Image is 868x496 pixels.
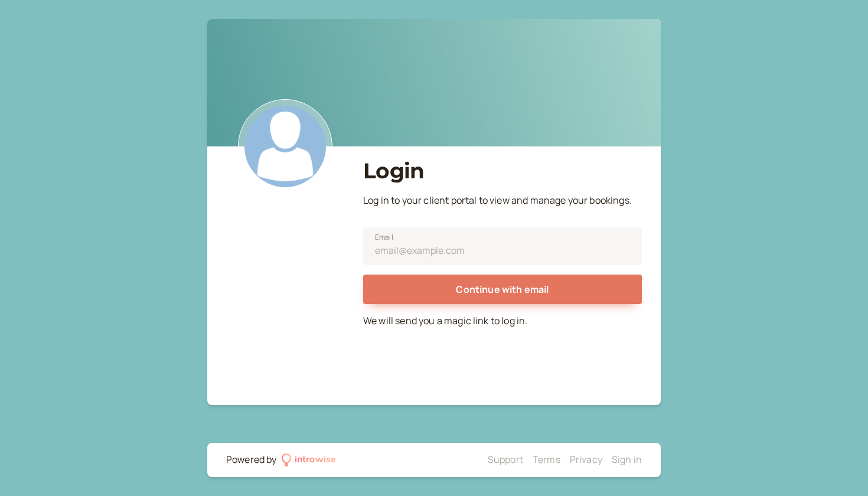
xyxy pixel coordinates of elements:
[533,453,560,466] a: Terms
[226,452,277,468] div: Powered by
[456,283,549,296] span: Continue with email
[363,275,642,304] button: Continue with email
[375,231,393,243] span: Email
[612,453,642,466] a: Sign in
[363,314,642,329] p: We will send you a magic link to log in.
[363,158,642,184] h1: Login
[363,227,642,265] input: Email
[570,453,602,466] a: Privacy
[488,453,523,466] a: Support
[363,193,642,208] p: Log in to your client portal to view and manage your bookings.
[282,452,337,468] a: introwise
[295,452,336,468] div: introwise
